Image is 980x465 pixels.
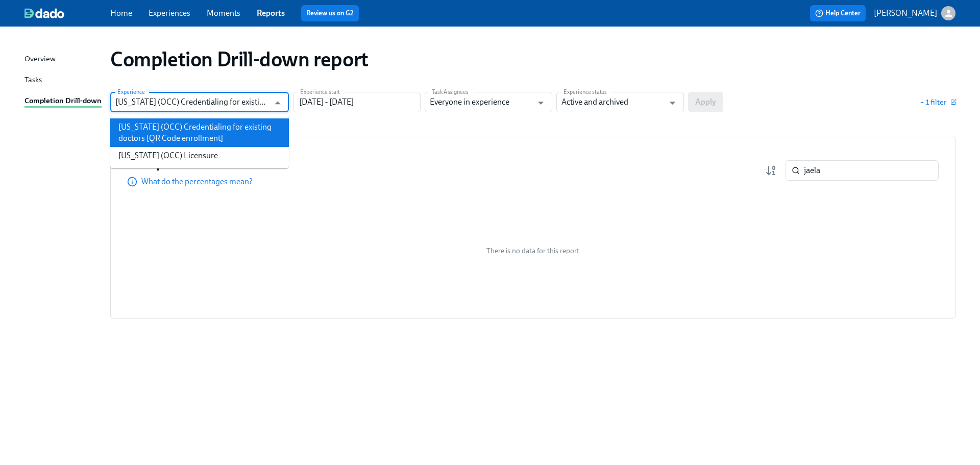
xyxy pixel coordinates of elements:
[24,53,56,66] div: Overview
[24,8,64,18] img: dado
[24,95,102,108] a: Completion Drill-down
[874,6,955,20] button: [PERSON_NAME]
[110,8,132,18] a: Home
[533,95,549,111] button: Open
[149,8,190,18] a: Experiences
[874,8,937,19] p: [PERSON_NAME]
[110,47,369,71] h1: Completion Drill-down report
[815,8,861,18] span: Help Center
[207,8,240,18] a: Moments
[810,5,866,21] button: Help Center
[665,95,680,111] button: Open
[24,74,42,87] div: Tasks
[804,160,939,181] input: Search by name
[110,147,289,164] li: [US_STATE] (OCC) Licensure
[24,53,102,66] a: Overview
[269,95,285,111] button: Close
[24,74,102,87] a: Tasks
[920,97,955,107] button: + 1 filter
[306,8,354,18] a: Review us on G2
[301,5,359,21] button: Review us on G2
[486,246,579,256] span: There is no data for this report
[110,118,289,147] li: [US_STATE] (OCC) Credentialing for existing doctors [QR Code enrollment]
[24,8,110,18] a: dado
[257,8,285,18] a: Reports
[24,95,102,108] div: Completion Drill-down
[141,176,253,187] p: What do the percentages mean?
